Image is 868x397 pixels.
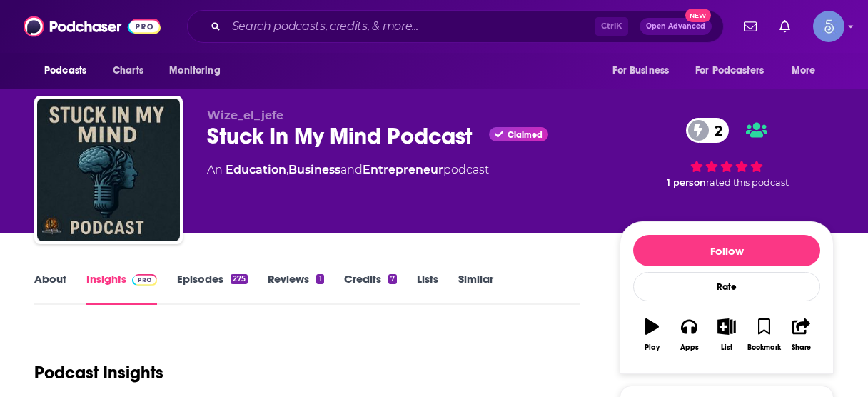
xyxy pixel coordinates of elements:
button: open menu [782,57,834,84]
div: Apps [680,343,699,352]
a: Entrepreneur [363,163,443,176]
div: List [721,343,732,352]
span: Logged in as Spiral5-G1 [813,11,844,42]
a: InsightsPodchaser Pro [86,272,157,305]
span: For Business [612,61,669,81]
button: Show profile menu [813,11,844,42]
button: open menu [159,57,238,84]
a: Business [288,163,340,176]
span: Open Advanced [646,23,705,30]
span: More [792,61,816,81]
button: open menu [686,57,784,84]
span: Ctrl K [595,17,628,36]
span: Monitoring [169,61,220,81]
a: Show notifications dropdown [774,14,796,39]
span: and [340,163,363,176]
div: Play [645,343,660,352]
span: New [685,9,711,22]
img: User Profile [813,11,844,42]
a: Credits7 [344,272,397,305]
a: Lists [417,272,438,305]
button: open menu [34,57,105,84]
button: open menu [602,57,687,84]
div: 1 [316,274,323,284]
a: About [34,272,66,305]
button: Share [783,309,820,361]
input: Search podcasts, credits, & more... [226,15,595,38]
a: Similar [458,272,493,305]
div: 2 1 personrated this podcast [620,109,834,197]
h1: Podcast Insights [34,362,163,383]
span: 1 person [667,177,706,188]
div: Search podcasts, credits, & more... [187,10,724,43]
div: Share [792,343,811,352]
a: Episodes275 [177,272,248,305]
a: 2 [686,118,730,143]
a: Education [226,163,286,176]
a: Charts [104,57,152,84]
span: Charts [113,61,143,81]
img: Stuck In My Mind Podcast [37,99,180,241]
div: 7 [388,274,397,284]
div: Bookmark [747,343,781,352]
span: , [286,163,288,176]
button: Bookmark [745,309,782,361]
span: 2 [700,118,730,143]
span: For Podcasters [695,61,764,81]
div: An podcast [207,161,489,179]
a: Reviews1 [268,272,323,305]
span: Claimed [508,131,542,139]
a: Show notifications dropdown [738,14,762,39]
button: Play [633,309,670,361]
div: Rate [633,272,820,301]
img: Podchaser Pro [132,274,157,286]
button: Follow [633,235,820,266]
div: 275 [231,274,248,284]
button: Open AdvancedNew [640,18,712,35]
span: Podcasts [44,61,86,81]
button: List [708,309,745,361]
span: rated this podcast [706,177,789,188]
span: Wize_el_jefe [207,109,283,122]
button: Apps [670,309,707,361]
img: Podchaser - Follow, Share and Rate Podcasts [24,13,161,40]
